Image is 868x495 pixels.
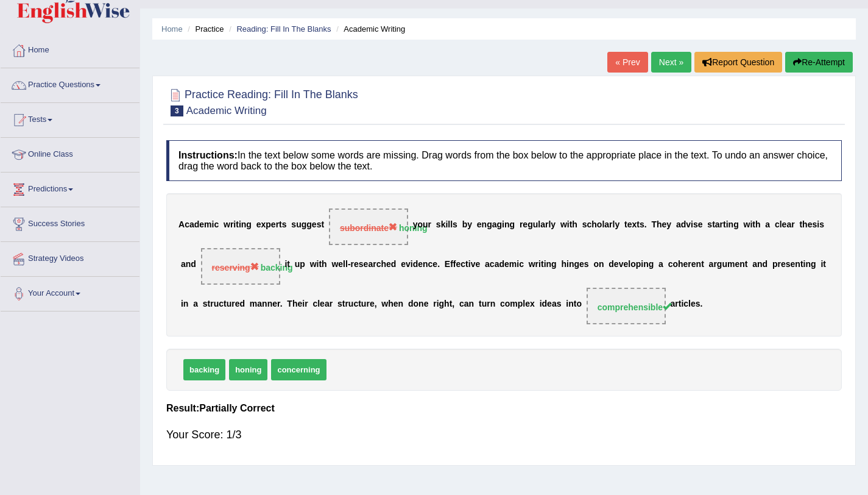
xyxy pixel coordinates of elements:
[399,223,428,233] strong: honing
[441,220,446,230] b: k
[406,260,411,269] b: v
[819,220,824,230] b: s
[805,260,811,269] b: n
[398,299,404,309] b: n
[231,299,235,309] b: r
[812,220,817,230] b: s
[287,260,290,269] b: t
[752,220,755,230] b: t
[502,220,504,230] b: i
[189,220,194,230] b: a
[715,220,720,230] b: a
[696,260,702,269] b: n
[492,220,497,230] b: a
[381,260,386,269] b: h
[261,263,293,272] strong: backing
[375,299,377,309] b: ,
[698,220,703,230] b: e
[566,260,569,269] b: i
[271,220,276,230] b: e
[560,220,567,230] b: w
[609,220,612,230] b: r
[668,260,673,269] b: c
[208,299,211,309] b: t
[579,260,584,269] b: e
[444,299,450,309] b: h
[602,220,604,230] b: l
[535,260,538,269] b: r
[733,220,739,230] b: g
[686,220,691,230] b: v
[1,103,139,134] a: Tests
[351,260,354,269] b: r
[636,260,641,269] b: p
[408,299,414,309] b: d
[282,220,287,230] b: s
[544,260,546,269] b: i
[720,220,723,230] b: r
[214,220,219,230] b: c
[468,260,471,269] b: i
[791,220,794,230] b: r
[445,260,450,269] b: E
[250,299,257,309] b: m
[393,299,398,309] b: e
[331,260,338,269] b: w
[604,220,609,230] b: a
[272,299,277,309] b: e
[791,260,796,269] b: e
[475,260,480,269] b: e
[450,220,453,230] b: l
[186,105,267,116] small: Academic Writing
[381,299,388,309] b: w
[373,260,376,269] b: r
[658,260,663,269] b: a
[688,260,691,269] b: r
[614,260,619,269] b: e
[322,260,327,269] b: h
[678,260,683,269] b: h
[366,299,369,309] b: r
[772,260,778,269] b: p
[672,260,678,269] b: o
[755,220,761,230] b: h
[230,220,233,230] b: r
[236,24,331,34] a: Reading: Fill In The Blanks
[795,260,800,269] b: n
[632,220,637,230] b: x
[376,260,381,269] b: c
[210,299,213,309] b: r
[471,260,476,269] b: v
[401,260,406,269] b: e
[437,299,439,309] b: i
[321,220,324,230] b: t
[574,260,579,269] b: g
[651,220,657,230] b: T
[317,299,320,309] b: l
[597,220,602,230] b: o
[342,299,345,309] b: t
[775,220,780,230] b: c
[235,299,240,309] b: e
[178,220,185,230] b: A
[519,260,524,269] b: c
[277,299,280,309] b: r
[224,299,227,309] b: t
[609,260,614,269] b: d
[517,260,519,269] b: i
[691,220,693,230] b: i
[330,299,333,309] b: r
[572,220,577,230] b: h
[649,260,654,269] b: g
[723,220,726,230] b: t
[520,220,523,230] b: r
[325,299,330,309] b: a
[482,220,487,230] b: n
[292,299,298,309] b: h
[317,260,319,269] b: i
[417,220,423,230] b: o
[538,220,540,230] b: l
[212,220,214,230] b: i
[765,220,770,230] b: a
[312,220,317,230] b: e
